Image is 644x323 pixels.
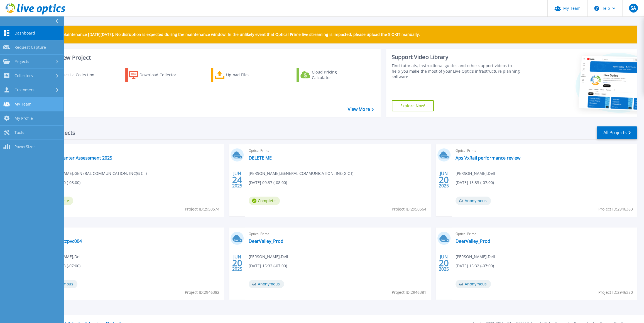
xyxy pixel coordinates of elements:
span: Tools [14,130,24,135]
div: JUN 2025 [439,170,449,190]
span: Optical Prime [249,231,427,237]
div: JUN 2025 [439,253,449,273]
span: [PERSON_NAME] , GENERAL COMMUNICATION, INC(G C I) [249,170,353,177]
div: JUN 2025 [232,253,243,273]
span: SA [631,6,636,10]
span: Optical Prime [456,148,634,154]
span: Request Capture [14,45,46,50]
a: All Projects [597,126,637,139]
span: [PERSON_NAME] , GENERAL COMMUNICATION, INC(G C I) [42,170,147,177]
span: Anonymous [249,280,284,288]
span: Collectors [14,73,33,78]
div: Find tutorials, instructional guides and other support videos to help you make the most of your L... [392,63,521,80]
a: Aps VxRail performance review [456,155,520,161]
span: 20 [439,177,449,182]
span: Projects [14,59,29,64]
div: Download Collector [139,69,184,80]
div: Support Video Library [392,53,521,61]
a: [DATE] Aozzpvc004 [42,238,82,244]
span: [DATE] 15:33 (-07:00) [456,180,494,186]
span: Dashboard [14,31,35,36]
span: [DATE] 09:37 (-08:00) [249,180,287,186]
span: My Profile [14,116,33,121]
a: DeerValley_Prod [249,238,283,244]
span: [DATE] 15:32 (-07:00) [249,263,287,269]
span: [PERSON_NAME] , Dell [456,254,495,260]
span: Customers [14,87,35,92]
span: Optical Prime [249,148,427,154]
a: Upload Files [211,68,273,82]
span: Anonymous [456,280,491,288]
span: Optical Prime [456,231,634,237]
div: Request a Collection [55,69,100,80]
span: 20 [439,261,449,265]
span: Project ID: 2950564 [392,206,426,212]
span: Optical Prime [42,148,220,154]
a: DELETE ME [249,155,272,161]
a: GCI DataCenter Assessment 2025 [42,155,112,161]
span: [PERSON_NAME] , Dell [249,254,288,260]
div: JUN 2025 [232,170,243,190]
span: 24 [232,177,242,182]
span: 20 [232,261,242,265]
a: View More [347,107,373,112]
a: Cloud Pricing Calculator [297,68,359,82]
span: Complete [249,197,280,205]
a: Download Collector [125,68,187,82]
span: Anonymous [456,197,491,205]
span: Project ID: 2950574 [185,206,219,212]
span: [DATE] 15:32 (-07:00) [456,263,494,269]
span: My Team [14,102,31,107]
span: Project ID: 2946382 [185,289,219,295]
a: Explore Now! [392,100,434,111]
div: Cloud Pricing Calculator [312,69,356,80]
span: Project ID: 2946380 [598,289,633,295]
h3: Start a New Project [40,55,373,61]
span: Project ID: 2946383 [598,206,633,212]
div: Upload Files [226,69,271,80]
span: [PERSON_NAME] , Dell [456,170,495,177]
p: Scheduled Maintenance [DATE][DATE]: No disruption is expected during the maintenance window. In t... [41,32,420,37]
a: Request a Collection [40,68,102,82]
span: Optical Prime [42,231,220,237]
a: DeerValley_Prod [456,238,490,244]
span: Project ID: 2946381 [392,289,426,295]
span: PowerSizer [14,144,35,149]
